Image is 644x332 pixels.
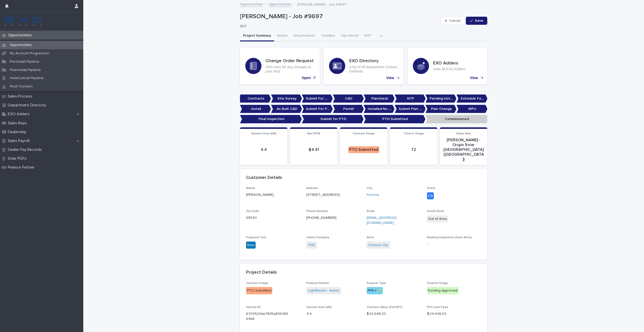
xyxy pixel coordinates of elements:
p: $ 24,948.00 [427,311,481,317]
p: [PERSON_NAME] - Origin Solar [GEOGRAPHIC_DATA] ([GEOGRAPHIC_DATA]) [443,138,484,162]
p: Open [302,76,311,80]
div: PTO Submitted [246,287,272,294]
p: Solar PDFs [6,156,31,161]
a: Fortuna [367,192,379,198]
a: Fortuna City [369,243,388,248]
span: City [367,187,372,190]
div: Solo [246,242,256,249]
span: EPC Less Fees [427,306,448,309]
span: Name [246,187,255,190]
span: System Size (kW) [251,132,277,135]
p: Install [240,105,271,113]
a: View [408,48,487,84]
p: Permit [333,105,364,113]
p: Opportunities [6,43,36,47]
span: Save [475,19,483,22]
a: View [324,48,404,84]
p: Contracts [240,94,271,103]
p: Finance Partner [6,165,39,170]
span: Email [367,210,374,213]
a: LightReach - Active [308,288,339,293]
p: Plan Change [425,105,457,113]
h3: Change Order Request [265,58,314,64]
button: Ops Detail [338,31,361,41]
button: Save [466,17,487,25]
h2: Customer Details [246,175,282,181]
p: A list of all department Contact methods [349,65,398,74]
p: Submit For CAD [302,94,333,103]
p: $ 4.41 [293,147,334,152]
p: As Built CAD [271,105,302,113]
p: Submit for PTO [302,115,364,123]
span: Contract Stage [246,282,268,285]
span: State [427,187,435,190]
p: Installed No Permit [364,105,395,113]
a: Open [240,48,320,84]
p: My Account Progression [6,51,53,56]
button: Attachments [290,31,318,41]
p: 72 [393,147,434,152]
p: Pending Install Task [425,94,457,103]
p: Site Survey [271,94,302,103]
span: Address [306,187,318,190]
h3: EXO Directory [349,58,398,64]
a: PGE [308,243,315,248]
span: Contract Value (Full EPC) [367,306,402,309]
p: View all EXO Adders [433,67,466,71]
p: Sales Reps [6,121,31,126]
img: FKS5r6ZBThi8E5hshIGi [4,16,42,27]
span: System Size (kW) [306,306,332,309]
span: Install Zone [427,210,444,213]
p: EXO Adders [6,112,34,116]
span: Time In Stage [404,132,424,135]
p: PTO Submitted [364,115,425,123]
button: Timeline [318,31,338,41]
p: [PERSON_NAME] [246,192,300,198]
button: Cancel [441,17,465,25]
p: Dealership [6,130,30,134]
span: Cancel [449,19,461,22]
div: Out of Area [427,215,448,223]
p: Department Directory [6,103,50,108]
button: Notes [274,31,290,41]
span: AHJs [367,236,374,239]
span: Finance Stage [427,282,448,285]
span: Phone Number [306,210,328,213]
span: Sales Rep [456,132,471,135]
p: Commissioned [425,115,487,123]
p: $ 24,948.00 [367,311,421,317]
span: Contract Stage [353,132,375,135]
p: Submit Plan Change [395,105,426,113]
p: 6700523de7895a895483b4b8 [246,311,288,322]
p: [STREET_ADDRESS] [306,192,340,198]
div: Funding Approved [427,287,459,294]
a: Opportunities [240,1,263,7]
p: View [470,76,478,80]
button: Project Summary [240,31,274,41]
p: Post-Install Pipeline [6,68,45,72]
p: 4.4 [243,147,284,152]
p: Schedule For Install [457,94,488,103]
a: Opportunities [269,1,291,7]
p: [PERSON_NAME] - Job #9697 [297,1,347,7]
p: 4.4 [306,311,361,317]
p: CAD [333,94,364,103]
p: 95540 [246,215,300,221]
span: Utility Company [306,236,329,239]
span: Finance Partner [306,282,329,285]
p: Hold/Cancel Pipeline [6,76,48,80]
span: Finance Type [367,282,386,285]
a: [PHONE_NUMBER] [306,216,336,220]
span: Racking Inspection (from AHJs) [427,236,472,239]
p: Sales Payroll [6,138,34,143]
p: Opportunities [6,33,36,38]
span: Service ID [246,306,261,309]
p: Final Inspection [240,115,302,123]
p: Plancheck [364,94,395,103]
p: MPU [457,105,488,113]
h2: Project Details [246,270,277,275]
p: 307 [240,24,437,29]
div: PTO Submitted [348,146,379,153]
span: Zip Code [246,210,259,213]
p: - [427,242,481,247]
